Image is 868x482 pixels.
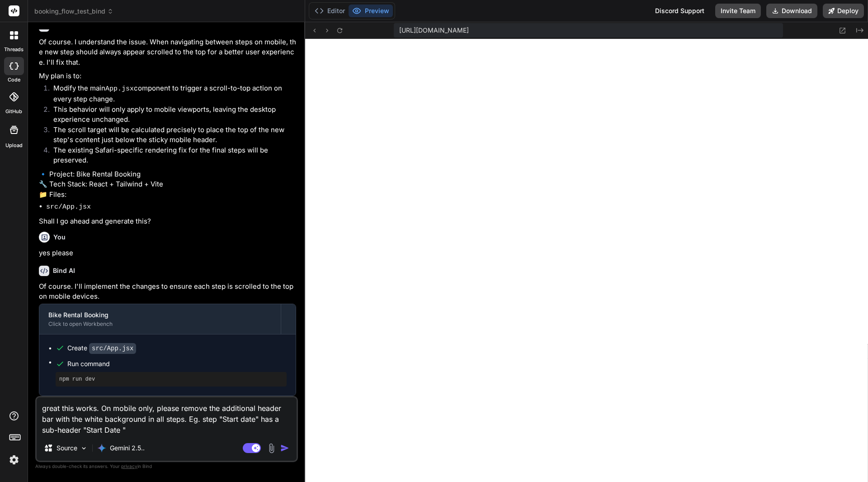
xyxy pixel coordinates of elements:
[46,203,91,211] code: src/App.jsx
[280,444,289,453] img: icon
[715,4,761,18] button: Invite Team
[4,46,24,53] label: threads
[89,343,136,354] code: src/App.jsx
[67,359,287,368] span: Run command
[46,83,296,105] li: Modify the main component to trigger a scroll-to-top action on every step change.
[39,282,296,302] p: Of course. I'll implement the changes to ensure each step is scrolled to the top on mobile devices.
[311,5,349,17] button: Editor
[80,444,88,452] img: Pick Models
[105,85,134,93] code: App.jsx
[39,248,296,258] p: yes please
[399,26,469,35] span: [URL][DOMAIN_NAME]
[6,452,22,468] img: settings
[305,39,868,482] iframe: Preview
[35,462,298,471] p: Always double-check its answers. Your in Bind
[766,4,817,18] button: Download
[110,444,145,453] p: Gemini 2.5..
[37,397,297,435] textarea: great this works. On mobile only, please remove the additional header bar with the white backgrou...
[97,444,106,453] img: Gemini 2.5 Pro
[57,444,77,453] p: Source
[53,233,66,242] h6: You
[48,320,272,328] div: Click to open Workbench
[8,76,20,84] label: code
[67,344,136,353] div: Create
[266,443,277,453] img: attachment
[53,266,75,275] h6: Bind AI
[46,105,296,125] li: This behavior will only apply to mobile viewports, leaving the desktop experience unchanged.
[5,142,23,149] label: Upload
[34,7,113,16] span: booking_flow_test_bind
[46,145,296,166] li: The existing Safari-specific rendering fix for the final steps will be preserved.
[39,304,281,334] button: Bike Rental BookingClick to open Workbench
[59,376,283,383] pre: npm run dev
[48,310,272,320] div: Bike Rental Booking
[650,4,710,18] div: Discord Support
[39,169,296,200] p: 🔹 Project: Bike Rental Booking 🔧 Tech Stack: React + Tailwind + Vite 📁 Files:
[349,5,393,17] button: Preview
[823,4,864,18] button: Deploy
[39,37,296,68] p: Of course. I understand the issue. When navigating between steps on mobile, the new step should a...
[5,108,22,115] label: GitHub
[39,71,296,81] p: My plan is to:
[46,125,296,145] li: The scroll target will be calculated precisely to place the top of the new step's content just be...
[121,463,137,469] span: privacy
[39,216,296,227] p: Shall I go ahead and generate this?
